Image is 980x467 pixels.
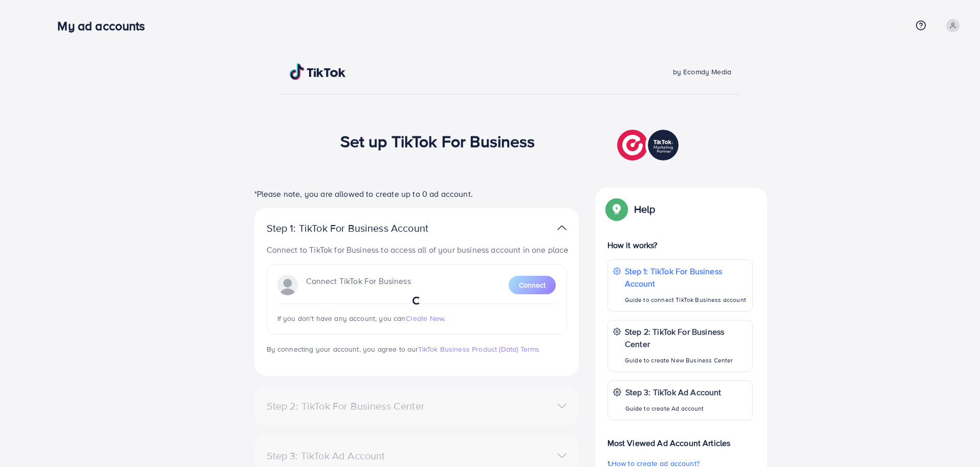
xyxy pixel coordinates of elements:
p: Step 2: TikTok For Business Center [625,326,747,350]
p: Guide to connect TikTok Business account [625,294,747,306]
p: Step 1: TikTok For Business Account [267,222,461,234]
h1: Set up TikTok For Business [340,131,535,151]
img: TikTok partner [557,220,567,235]
p: Step 3: TikTok Ad Account [625,386,722,398]
p: Guide to create Ad account [625,402,722,415]
img: Popup guide [607,200,626,218]
p: Guide to create New Business Center [625,354,747,367]
p: *Please note, you are allowed to create up to 0 ad account. [254,188,579,200]
p: Step 1: TikTok For Business Account [625,265,747,290]
p: How it works? [607,239,753,251]
span: by Ecomdy Media [673,67,731,77]
img: TikTok partner [617,127,681,163]
img: TikTok [290,64,346,80]
h3: My ad accounts [57,18,153,33]
p: Help [634,203,656,215]
p: Most Viewed Ad Account Articles [607,429,753,449]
